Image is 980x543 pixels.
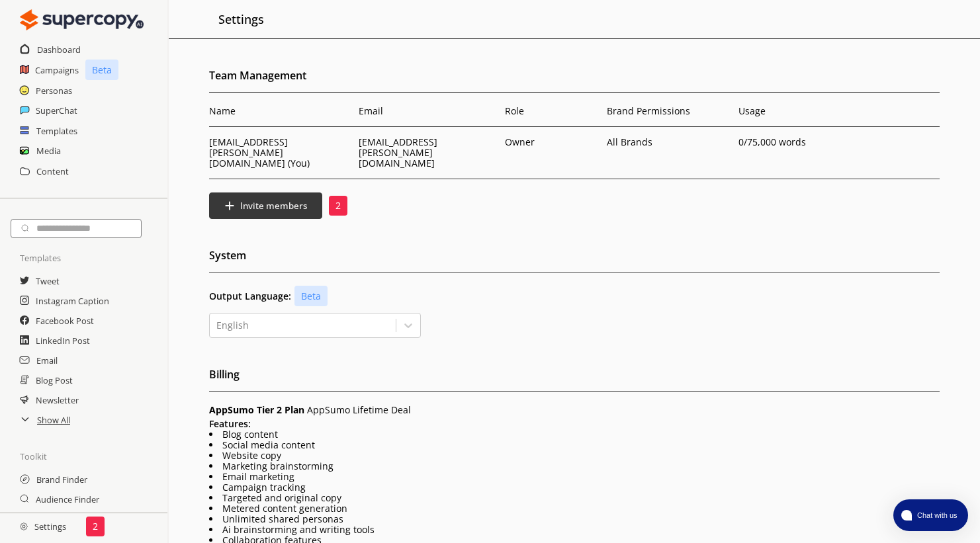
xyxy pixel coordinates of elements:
[505,106,600,116] p: Role
[36,81,72,101] a: Personas
[36,470,87,489] a: Brand Finder
[209,482,939,493] li: Campaign tracking
[738,137,864,147] p: 0 /75,000 words
[36,331,90,351] a: LinkedIn Post
[893,499,968,531] button: atlas-launcher
[209,137,352,169] p: [EMAIL_ADDRESS][PERSON_NAME][DOMAIN_NAME] (You)
[209,417,251,430] b: Features:
[36,141,61,161] a: Media
[37,410,70,430] a: Show All
[209,440,939,450] li: Social media content
[36,311,94,331] a: Facebook Post
[209,450,939,461] li: Website copy
[209,514,939,524] li: Unlimited shared personas
[209,245,939,272] h2: System
[738,106,864,116] p: Usage
[209,429,939,440] li: Blog content
[85,60,118,80] p: Beta
[505,137,535,147] p: Owner
[36,101,77,120] a: SuperChat
[209,524,939,535] li: Ai brainstorming and writing tools
[209,106,352,116] p: Name
[36,509,122,529] a: Campaign Brainstorm
[36,370,73,390] a: Blog Post
[240,200,307,212] b: Invite members
[218,7,264,32] h2: Settings
[20,522,28,530] img: Close
[36,489,99,509] a: Audience Finder
[209,472,939,482] li: Email marketing
[209,291,291,302] b: Output Language:
[36,390,79,410] a: Newsletter
[607,137,656,147] p: All Brands
[294,286,328,306] p: Beta
[209,192,322,219] button: Invite members
[912,510,960,521] span: Chat with us
[359,137,498,169] p: [EMAIL_ADDRESS][PERSON_NAME][DOMAIN_NAME]
[209,364,939,392] h2: Billing
[335,200,341,211] p: 2
[36,351,58,370] a: Email
[36,291,109,311] a: Instagram Caption
[37,40,81,60] a: Dashboard
[607,106,732,116] p: Brand Permissions
[36,271,60,291] a: Tweet
[93,521,98,532] p: 2
[209,405,939,415] p: AppSumo Lifetime Deal
[209,65,939,93] h2: Team Management
[359,106,498,116] p: Email
[209,461,939,472] li: Marketing brainstorming
[209,503,939,514] li: Metered content generation
[209,403,304,416] span: AppSumo Tier 2 Plan
[35,60,79,80] a: Campaigns
[36,121,77,141] a: Templates
[36,161,69,181] a: Content
[209,493,939,503] li: Targeted and original copy
[20,7,144,33] img: Close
